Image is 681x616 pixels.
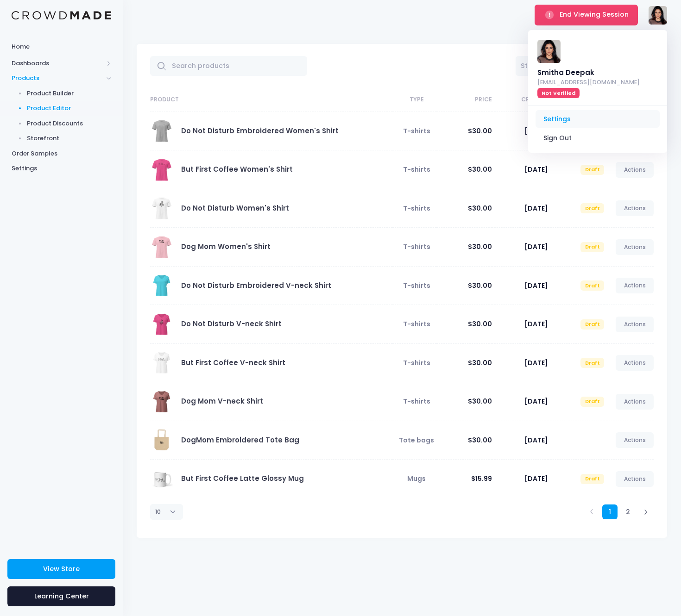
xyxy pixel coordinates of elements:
[524,358,548,367] span: [DATE]
[537,68,640,78] div: Smitha Deepak
[616,239,654,255] a: Actions
[403,397,430,406] span: T-shirts
[580,203,604,213] span: Draft
[27,119,112,128] span: Product Discounts
[616,355,654,371] a: Actions
[524,204,548,213] span: [DATE]
[616,317,654,332] a: Actions
[580,319,604,330] span: Draft
[580,474,604,484] span: Draft
[181,126,339,136] a: Do Not Disturb Embroidered Women's Shirt
[616,432,654,448] a: Actions
[7,586,115,606] a: Learning Center
[43,564,80,573] span: View Store
[537,78,640,99] a: [EMAIL_ADDRESS][DOMAIN_NAME] Not Verified
[521,61,543,71] span: Status
[468,397,492,406] span: $30.00
[537,88,580,98] span: Not Verified
[616,394,654,410] a: Actions
[12,42,111,51] span: Home
[181,319,282,329] a: Do Not Disturb V-neck Shirt
[403,126,430,136] span: T-shirts
[468,436,492,445] span: $30.00
[181,473,304,483] a: But First Coffee Latte Glossy Mug
[468,358,492,367] span: $30.00
[468,126,492,136] span: $30.00
[403,242,430,251] span: T-shirts
[12,59,103,68] span: Dashboards
[524,474,548,483] span: [DATE]
[580,397,604,407] span: Draft
[580,280,604,291] span: Draft
[436,88,492,112] th: Price: activate to sort column ascending
[181,358,285,367] a: But First Coffee V-neck Shirt
[181,203,289,213] a: Do Not Disturb Women's Shirt
[34,591,89,601] span: Learning Center
[516,56,585,76] span: Status
[150,56,307,76] input: Search products
[524,242,548,251] span: [DATE]
[620,504,636,520] a: 2
[616,278,654,293] a: Actions
[471,474,492,483] span: $15.99
[524,436,548,445] span: [DATE]
[181,396,263,406] a: Dog Mom V-neck Shirt
[492,88,548,112] th: Created: activate to sort column ascending
[27,104,112,113] span: Product Editor
[560,10,629,19] span: End Viewing Session
[403,204,430,213] span: T-shirts
[181,242,271,251] a: Dog Mom Women's Shirt
[12,11,111,20] img: Logo
[468,281,492,290] span: $30.00
[468,204,492,213] span: $30.00
[27,89,112,98] span: Product Builder
[649,6,667,25] img: User
[536,110,660,128] a: Settings
[524,397,548,406] span: [DATE]
[616,471,654,487] a: Actions
[399,436,434,445] span: Tote bags
[403,319,430,329] span: T-shirts
[403,281,430,290] span: T-shirts
[524,165,548,174] span: [DATE]
[403,358,430,367] span: T-shirts
[150,88,392,112] th: Product: activate to sort column ascending
[181,435,299,445] a: DogMom Embroidered Tote Bag
[536,129,660,147] a: Sign Out
[468,242,492,251] span: $30.00
[392,88,436,112] th: Type: activate to sort column ascending
[524,319,548,329] span: [DATE]
[7,559,115,579] a: View Store
[12,74,103,83] span: Products
[524,126,548,136] span: [DATE]
[468,165,492,174] span: $30.00
[580,358,604,368] span: Draft
[181,164,293,174] a: But First Coffee Women's Shirt
[521,61,543,70] span: Status
[12,164,111,173] span: Settings
[524,281,548,290] span: [DATE]
[407,474,426,483] span: Mugs
[602,504,618,520] a: 1
[535,5,638,25] button: End Viewing Session
[580,242,604,252] span: Draft
[580,165,604,175] span: Draft
[181,280,331,290] a: Do Not Disturb Embroidered V-neck Shirt
[27,134,112,143] span: Storefront
[403,165,430,174] span: T-shirts
[616,200,654,216] a: Actions
[537,40,561,63] img: User
[468,319,492,329] span: $30.00
[616,162,654,178] a: Actions
[12,149,111,158] span: Order Samples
